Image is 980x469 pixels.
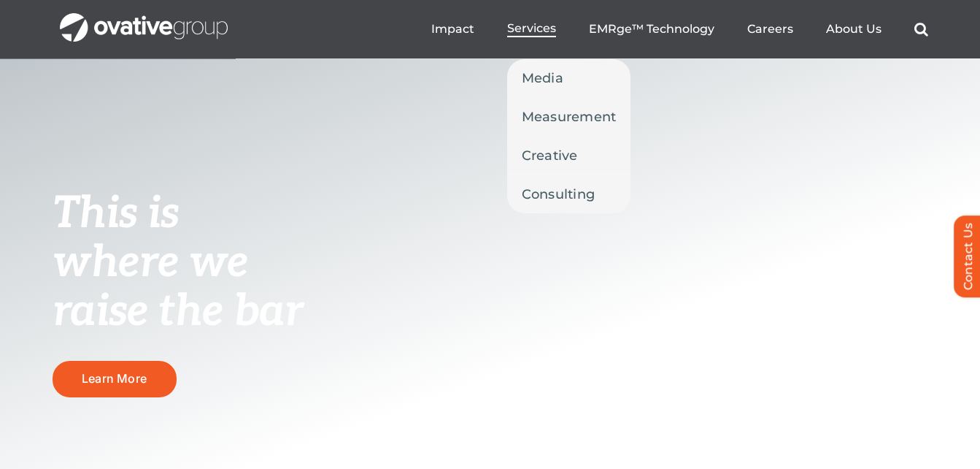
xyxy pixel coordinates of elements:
a: Creative [507,137,631,175]
span: This is [53,188,180,240]
span: Creative [522,145,578,166]
a: About Us [826,22,881,37]
a: Impact [431,22,474,37]
span: Measurement [522,107,617,127]
a: Media [507,59,631,97]
span: Media [522,68,563,88]
a: Consulting [507,175,631,213]
a: Careers [747,22,793,37]
a: Services [507,21,556,37]
a: Search [914,22,928,37]
span: Learn More [82,371,147,386]
span: Services [507,21,556,36]
span: Consulting [522,184,595,205]
a: OG_Full_horizontal_WHT [60,12,228,26]
a: Learn More [53,361,177,397]
span: where we raise the bar [53,237,303,338]
a: Measurement [507,98,631,136]
nav: Menu [431,6,928,53]
a: EMRge™ Technology [589,22,714,37]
